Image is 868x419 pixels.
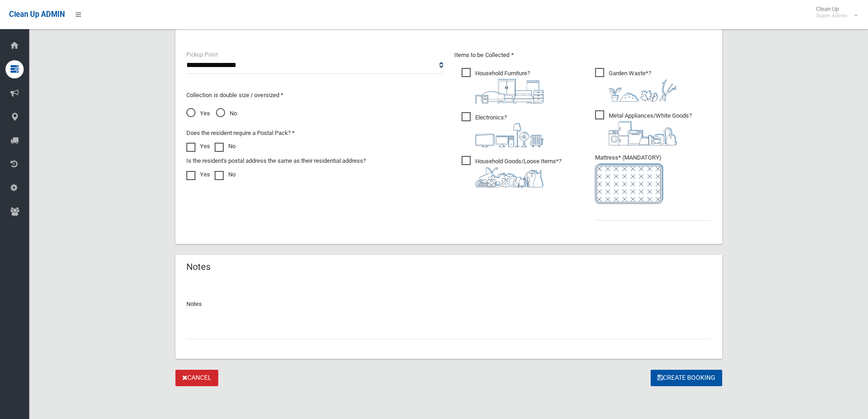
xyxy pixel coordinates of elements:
span: Mattress* (MANDATORY) [595,154,711,204]
img: 36c1b0289cb1767239cdd3de9e694f19.png [609,121,677,145]
i: ? [475,70,544,103]
small: Super Admin [816,12,847,19]
label: Yes [186,169,210,180]
span: Clean Up [812,5,857,19]
img: b13cc3517677393f34c0a387616ef184.png [475,167,544,187]
span: Household Goods/Loose Items* [462,156,561,187]
img: 394712a680b73dbc3d2a6a3a7ffe5a07.png [475,123,544,147]
img: 4fd8a5c772b2c999c83690221e5242e0.png [609,79,677,102]
label: No [215,169,236,180]
span: Household Furniture [462,68,544,103]
span: Electronics [462,112,544,147]
img: e7408bece873d2c1783593a074e5cb2f.png [595,163,663,204]
span: Yes [186,108,210,119]
label: Is the resident's postal address the same as their residential address? [186,155,366,166]
p: Notes [186,299,711,310]
span: Clean Up ADMIN [9,10,65,19]
img: aa9efdbe659d29b613fca23ba79d85cb.png [475,79,544,103]
span: Metal Appliances/White Goods [595,110,692,145]
label: Does the resident require a Postal Pack? * [186,128,295,139]
span: No [216,108,237,119]
i: ? [475,158,561,187]
a: Cancel [175,370,218,387]
label: Yes [186,141,210,152]
i: ? [609,112,692,145]
span: Garden Waste* [595,68,677,102]
button: Create Booking [651,370,722,387]
i: ? [475,114,544,147]
label: No [215,141,236,152]
i: ? [609,70,677,102]
p: Items to be Collected * [454,50,711,61]
p: Collection is double size / oversized * [186,90,443,101]
header: Notes [175,258,221,276]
